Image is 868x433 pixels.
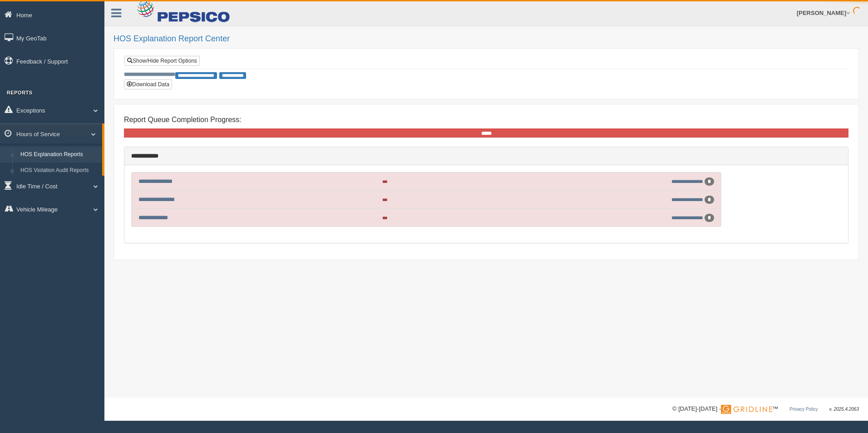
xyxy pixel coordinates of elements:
img: Gridline [721,405,772,414]
h4: Report Queue Completion Progress: [124,116,848,124]
a: Show/Hide Report Options [124,56,200,66]
a: HOS Violation Audit Reports [16,162,102,179]
span: v. 2025.4.2063 [829,407,859,412]
a: Privacy Policy [789,407,818,412]
button: Download Data [124,79,172,89]
div: © [DATE]-[DATE] - ™ [672,404,859,414]
a: HOS Explanation Reports [16,147,102,163]
h2: HOS Explanation Report Center [113,34,859,44]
